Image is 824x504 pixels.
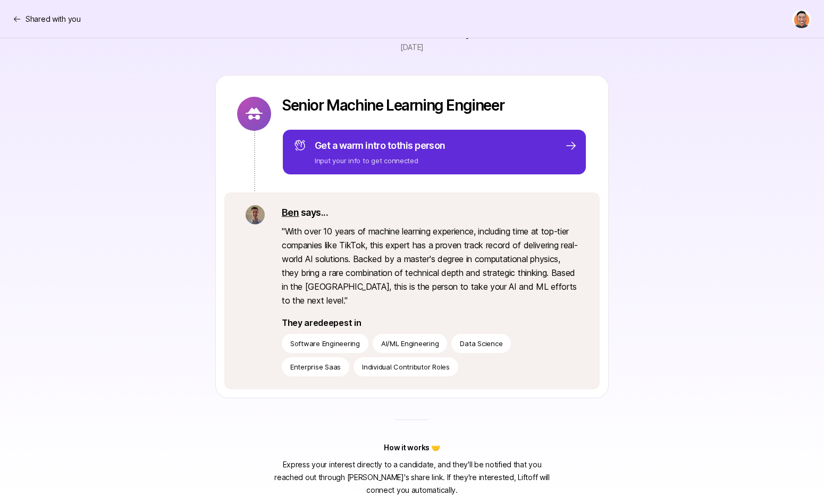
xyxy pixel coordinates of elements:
[381,338,439,349] p: AI/ML Engineering
[246,205,265,224] img: bf8f663c_42d6_4f7d_af6b_5f71b9527721.jpg
[290,362,341,372] p: Enterprise Saas
[292,22,532,39] p: shared a person 👀
[290,338,360,349] p: Software Engineering
[282,316,578,330] p: They are deepest in
[388,140,445,151] span: to this person
[282,205,578,220] p: says...
[362,362,450,372] p: Individual Contributor Roles
[793,10,811,28] img: Rick Chen
[384,441,440,454] p: How it works 🤝
[315,138,445,153] p: Get a warm intro
[274,458,550,497] p: Express your interest directly to a candidate, and they'll be notified that you reached out throu...
[26,13,81,26] p: Shared with you
[792,10,811,29] button: Rick Chen
[282,224,578,307] p: " With over 10 years of machine learning experience, including time at top-tier companies like Ti...
[315,155,445,166] p: Input your info to get connected
[282,207,299,218] a: Ben
[460,338,502,349] p: Data Science
[282,97,587,114] p: Senior Machine Learning Engineer
[400,41,424,54] p: [DATE]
